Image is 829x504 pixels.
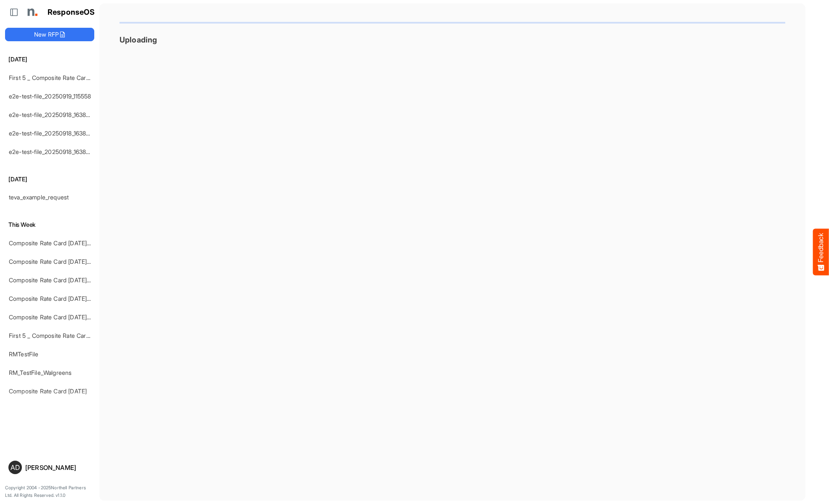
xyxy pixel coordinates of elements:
[9,258,109,265] a: Composite Rate Card [DATE]_smaller
[9,387,87,395] a: Composite Rate Card [DATE]
[9,295,109,302] a: Composite Rate Card [DATE]_smaller
[9,369,72,376] a: RM_TestFile_Walgreens
[23,4,40,21] img: Northell
[813,229,829,276] button: Feedback
[9,350,39,358] a: RMTestFile
[9,93,91,100] a: e2e-test-file_20250919_115558
[11,464,20,471] span: AD
[5,484,94,499] p: Copyright 2004 - 2025 Northell Partners Ltd. All Rights Reserved. v 1.1.0
[48,8,95,17] h1: ResponseOS
[9,313,109,321] a: Composite Rate Card [DATE]_smaller
[9,130,100,137] a: e2e-test-file_20250918_163829 (1)
[120,35,785,44] h3: Uploading
[5,175,94,184] h6: [DATE]
[5,220,94,229] h6: This Week
[9,239,109,247] a: Composite Rate Card [DATE]_smaller
[9,332,110,339] a: First 5 _ Composite Rate Card [DATE]
[9,74,118,81] a: First 5 _ Composite Rate Card [DATE] (2)
[9,276,146,284] a: Composite Rate Card [DATE] mapping test_deleted
[9,148,100,155] a: e2e-test-file_20250918_163829 (1)
[5,55,94,64] h6: [DATE]
[9,111,100,118] a: e2e-test-file_20250918_163829 (1)
[25,464,91,471] div: [PERSON_NAME]
[9,194,69,201] a: teva_example_request
[5,28,94,41] button: New RFP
